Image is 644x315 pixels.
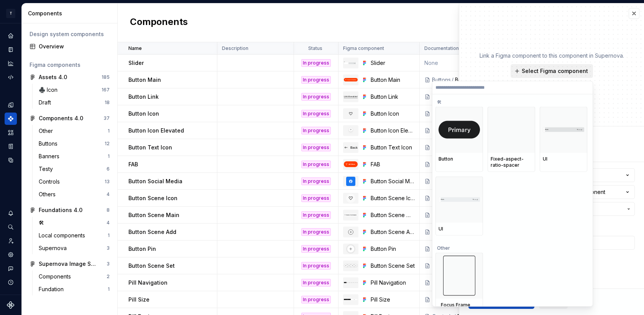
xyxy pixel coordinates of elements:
div: In progress [301,76,331,84]
div: 4 [107,220,110,226]
div: Button Icon Elevated [371,127,415,134]
img: Button Scene Icon [346,194,355,203]
a: Overview [26,40,113,53]
div: Testy [39,165,56,173]
p: Button Link [128,93,159,101]
div: In progress [301,144,331,151]
div: In progress [301,228,331,236]
span: Select Figma component [522,67,588,75]
div: 1 [108,232,110,239]
div: Buttons [39,140,61,148]
div: In progress [301,127,331,134]
div: Overview [39,43,110,50]
img: Button Scene Add [346,227,355,237]
svg: Supernova Logo [7,301,15,309]
div: 1 [108,153,110,159]
button: Contact support [5,262,17,275]
div: Notifications [5,207,17,219]
div: Assets 4.0 [39,73,67,81]
a: Assets 4.0185 [26,71,113,83]
p: Button Text Icon [128,144,172,151]
img: Button Main [344,78,358,81]
a: Code automation [5,71,17,83]
a: Documentation [5,43,17,56]
a: 🛠4 [36,217,113,229]
div: ♣️ Icon [39,86,61,94]
div: Pill Navigation [371,279,415,287]
a: Data sources [5,154,17,166]
a: ♣️ Icon167 [36,84,113,96]
div: Supernova [39,244,70,252]
div: In progress [301,110,331,118]
div: Design system components [30,30,110,38]
img: Slider [344,61,358,64]
img: Pill Navigation [344,282,358,283]
a: Assets [5,126,17,139]
p: Link a Figma component to this component in Supernova. [480,52,624,60]
div: 167 [102,87,110,93]
div: Components [39,273,74,280]
div: Buttons [432,76,451,84]
div: UI [543,156,584,162]
a: Invite team [5,235,17,247]
div: Pill Size [371,296,415,303]
img: Button Pin [346,244,355,254]
p: Button Pin [128,245,156,253]
button: Search ⌘K [5,221,17,233]
div: 4 [107,191,110,197]
div: T [6,9,15,18]
div: 185 [102,74,110,80]
div: 1 [108,128,110,134]
div: 🛠 [435,94,587,106]
img: Button Icon Elevated [347,126,355,135]
div: In progress [301,296,331,303]
div: 12 [105,141,110,147]
p: Button Icon Elevated [128,127,184,134]
div: FAB [371,161,415,168]
div: In progress [301,279,331,287]
div: Fundation [39,285,67,293]
div: Foundations 4.0 [39,206,82,214]
p: Slider [128,59,144,67]
img: Button Icon [346,109,355,118]
div: Button Scene Set [371,262,415,270]
div: Button Icon [371,110,415,118]
div: Button Main [371,76,415,84]
div: Button Text Icon [371,144,415,151]
p: Pill Navigation [128,279,168,287]
img: FAB [344,161,358,167]
p: Button Social Media [128,177,182,185]
div: Controls [39,178,63,186]
a: Analytics [5,57,17,70]
div: In progress [301,194,331,202]
div: Button [439,156,480,162]
div: Home [5,30,17,42]
div: Draft [39,99,54,106]
p: Pill Size [128,296,149,303]
div: Figma components [30,61,110,69]
button: T [2,5,20,22]
a: Buttons12 [36,138,113,150]
div: Banners [39,153,62,160]
a: Components2 [36,270,113,283]
div: Button Link [371,93,415,101]
div: Button Scene Icon [371,194,415,202]
p: Button Scene Set [128,262,175,270]
h2: Components [130,16,188,30]
a: Draft18 [36,96,113,109]
td: None [420,55,501,71]
p: Button Scene Add [128,228,176,236]
div: In progress [301,161,331,168]
div: Button Pin [371,245,415,253]
div: Components 4.0 [39,114,83,122]
div: Components [5,113,17,125]
div: / [451,76,455,84]
a: Others4 [36,188,113,201]
a: Storybook stories [5,140,17,153]
div: Button Social Media [371,177,415,185]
